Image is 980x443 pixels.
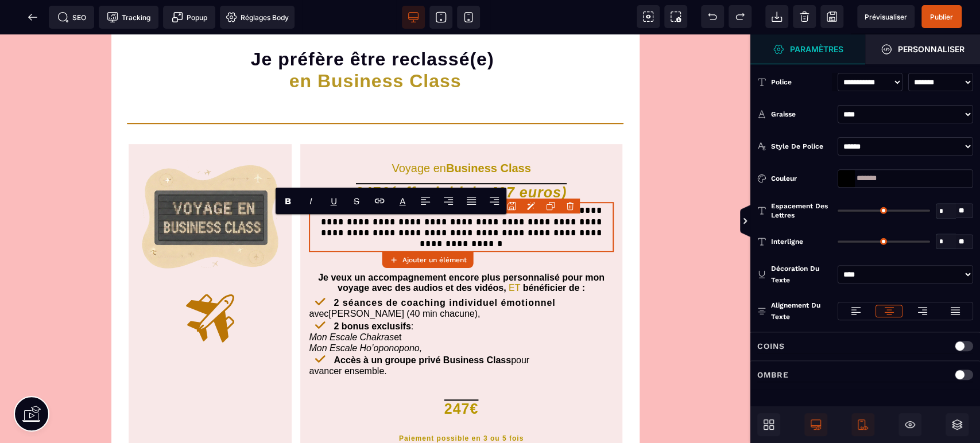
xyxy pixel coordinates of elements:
[309,274,328,284] span: avec
[334,321,511,331] b: Accès à un groupe privé Business Class
[382,252,474,268] button: Ajouter un élément
[793,5,816,28] span: Nettoyage
[163,6,215,29] span: Créer une alerte modale
[857,5,915,28] span: Aperçu
[354,196,359,207] s: S
[820,5,843,28] span: Enregistrer
[771,201,832,220] span: Espacement des lettres
[220,6,295,29] span: Favicon
[771,237,803,246] span: Interligne
[99,6,158,29] span: Code de suivi
[771,108,832,120] div: Graisse
[701,5,724,28] span: Défaire
[771,76,832,88] div: Police
[299,188,322,213] span: Italic
[402,6,425,29] span: Voir bureau
[771,173,832,184] div: Couleur
[457,6,480,29] span: Voir mobile
[729,5,752,28] span: Rétablir
[183,255,238,311] img: 5a442d4a8f656bbae5fc9cfc9ed2183a_noun-plane-8032710-BB7507.svg
[21,6,44,29] span: Retour
[483,188,506,213] span: Align Right
[414,188,437,213] span: Align Left
[309,298,394,308] i: Mon Escale Chakras
[757,368,789,382] p: Ombre
[750,204,762,239] span: Afficher les vues
[400,196,406,207] label: Font color
[757,300,832,322] p: Alignement du texte
[331,196,337,207] u: U
[172,11,207,23] span: Popup
[804,413,827,436] span: Afficher le desktop
[946,413,969,436] span: Ouvrir les calques
[898,45,964,53] strong: Personnaliser
[309,196,312,207] i: I
[285,196,291,207] b: B
[757,339,785,353] p: Coins
[865,13,907,21] span: Prévisualiser
[402,256,467,264] strong: Ajouter un élément
[790,45,843,53] strong: Paramètres
[750,34,865,64] span: Ouvrir le gestionnaire de styles
[334,287,410,297] b: 2 bonus exclusifs
[368,188,391,213] span: Lien
[276,188,299,213] span: Bold
[309,309,422,318] i: Mon Escale Ho’oponopono,
[757,413,780,436] span: Ouvrir les blocs
[318,238,605,258] b: Je veux un accompagnement encore plus personnalisé pour mon voyage avec des audios et des vidéos,...
[429,6,452,29] span: Voir tablette
[765,5,788,28] span: Importer
[328,274,480,284] span: [PERSON_NAME] (40 min chacune),
[57,11,86,23] span: SEO
[309,321,529,341] span: pour avancer ensemble.
[664,5,687,28] span: Capture d'écran
[437,188,460,213] span: Align Center
[129,110,292,253] img: e09dea70c197d2994a0891b670a6831b_Generated_Image_a4ix31a4ix31a4ix.png
[921,5,962,28] span: Enregistrer le contenu
[771,263,832,286] div: Décoration du texte
[851,413,874,436] span: Afficher le mobile
[400,196,406,207] p: A
[309,287,422,318] span: : et
[107,11,150,23] span: Tracking
[345,188,368,213] span: Strike-through
[771,141,832,152] div: Style de police
[226,11,289,23] span: Réglages Body
[334,263,555,273] b: 2 séances de coaching individuel émotionnel
[865,34,980,64] span: Ouvrir le gestionnaire de styles
[637,5,660,28] span: Voir les composants
[49,6,94,29] span: Métadata SEO
[322,188,345,213] span: Underline
[898,413,921,436] span: Masquer le bloc
[460,188,483,213] span: Align Justify
[930,13,953,21] span: Publier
